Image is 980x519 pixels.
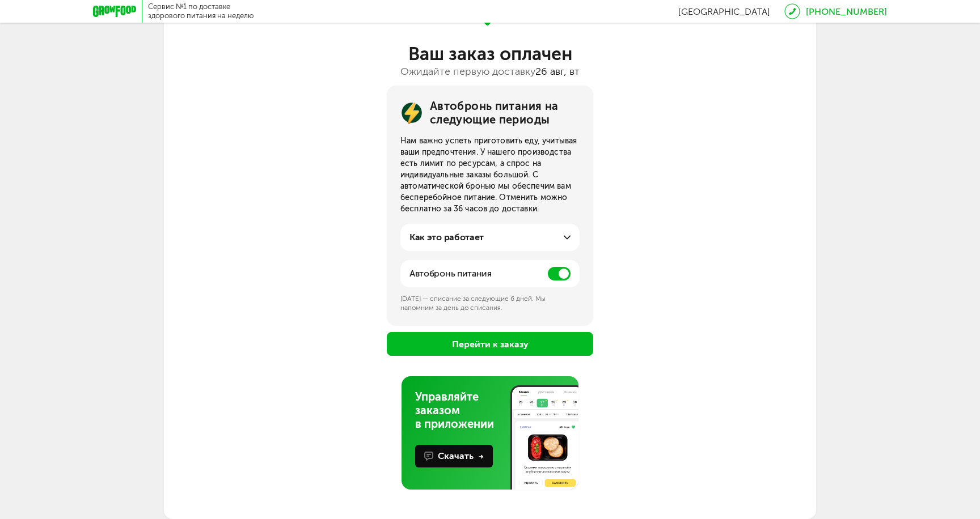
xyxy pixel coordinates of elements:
button: Перейти к заказу [387,332,593,356]
div: Автобронь питания на следующие периоды [430,99,580,126]
div: [DATE] — списание за следующие 6 дней. Мы напомним за день до списания. [400,294,580,312]
div: Управляйте заказом в приложении [415,390,506,431]
div: Ваш заказ оплачен [164,45,816,63]
div: Скачать [438,449,484,463]
a: [PHONE_NUMBER] [806,6,887,17]
div: Нам важно успеть приготовить еду, учитывая ваши предпочтения. У нашего производства есть лимит по... [400,135,580,215]
div: Ожидайте первую доставку [164,63,816,79]
button: Скачать [415,445,493,467]
span: [GEOGRAPHIC_DATA] [678,6,770,17]
div: Сервис №1 по доставке здорового питания на неделю [148,2,254,20]
span: 26 авг, вт [535,65,580,78]
p: Автобронь питания [409,267,492,280]
div: Как это работает [409,231,484,244]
